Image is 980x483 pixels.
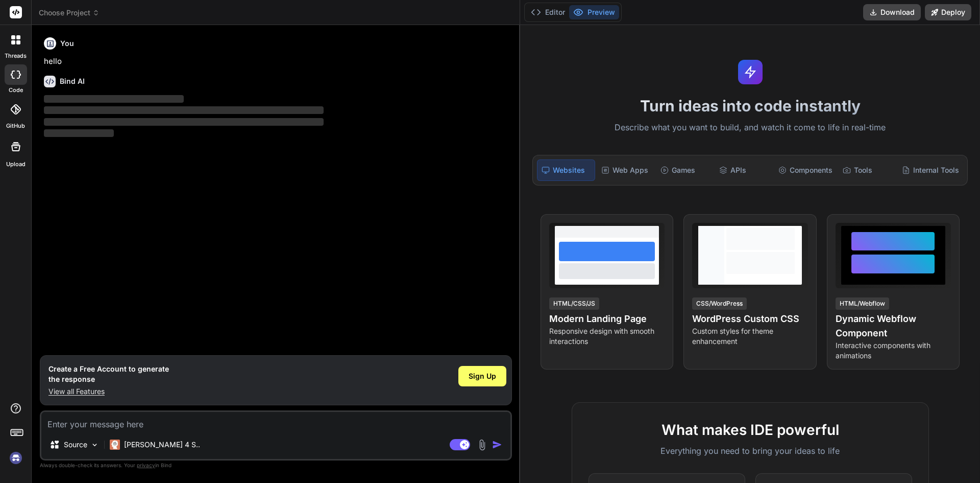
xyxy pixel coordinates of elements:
p: Describe what you want to build, and watch it come to life in real-time [526,121,974,134]
span: Sign Up [469,371,496,381]
p: Always double-check its answers. Your in Bind [40,461,512,470]
img: Pick Models [90,441,99,449]
label: Upload [6,160,26,169]
label: threads [5,52,27,60]
img: Claude 4 Sonnet [110,440,120,450]
div: Internal Tools [898,159,963,181]
h4: WordPress Custom CSS [692,312,807,326]
span: ‌ [44,95,184,103]
span: Choose Project [39,8,100,18]
div: HTML/CSS/JS [549,297,599,310]
img: signin [7,449,24,467]
div: Tools [839,159,896,181]
span: ‌ [44,106,324,114]
label: code [9,86,23,95]
div: Games [656,159,714,181]
h4: Dynamic Webflow Component [836,312,951,340]
h4: Modern Landing Page [549,312,665,326]
p: Source [64,440,87,450]
h6: Bind AI [60,76,85,86]
p: Everything you need to bring your ideas to life [589,445,912,457]
p: hello [44,56,510,67]
p: Custom styles for theme enhancement [692,326,807,347]
button: Editor [527,5,569,19]
img: attachment [476,439,488,451]
p: [PERSON_NAME] 4 S.. [124,440,200,450]
div: Websites [537,159,595,181]
div: Components [774,159,837,181]
div: Web Apps [597,159,654,181]
p: View all Features [48,386,169,397]
p: Interactive components with animations [836,340,951,361]
button: Deploy [925,4,971,20]
button: Download [863,4,921,20]
label: GitHub [6,122,25,130]
img: icon [492,440,502,450]
div: APIs [715,159,772,181]
h6: You [60,38,74,49]
h1: Create a Free Account to generate the response [48,364,169,384]
div: HTML/Webflow [836,297,889,310]
h2: What makes IDE powerful [589,419,912,441]
span: ‌ [44,118,324,126]
h1: Turn ideas into code instantly [526,97,974,115]
div: CSS/WordPress [692,297,747,310]
span: ‌ [44,129,114,137]
button: Preview [569,5,619,19]
span: privacy [137,462,155,468]
p: Responsive design with smooth interactions [549,326,665,347]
